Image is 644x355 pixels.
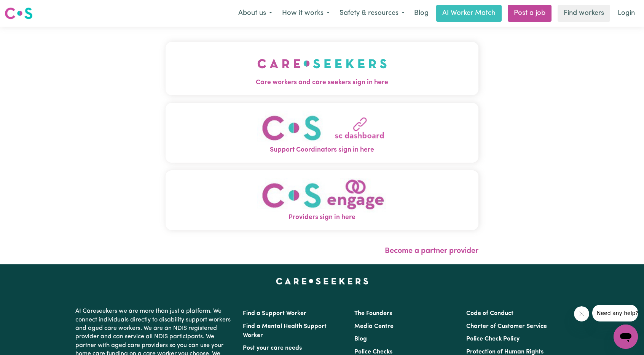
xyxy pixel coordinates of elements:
[508,5,552,22] a: Post a job
[354,336,367,342] a: Blog
[354,310,392,317] a: The Founders
[354,349,392,355] a: Police Checks
[166,145,478,155] span: Support Coordinators sign in here
[166,42,478,95] button: Care workers and care seekers sign in here
[385,247,478,255] a: Become a partner provider
[614,325,638,349] iframe: Button to launch messaging window
[166,170,478,230] button: Providers sign in here
[243,310,306,317] a: Find a Support Worker
[335,5,410,21] button: Safety & resources
[233,5,277,21] button: About us
[466,349,544,355] a: Protection of Human Rights
[466,310,513,317] a: Code of Conduct
[574,306,589,321] iframe: Close message
[5,5,33,22] a: Careseekers logo
[243,323,327,339] a: Find a Mental Health Support Worker
[436,5,502,22] a: AI Worker Match
[243,345,302,351] a: Post your care needs
[558,5,610,22] a: Find workers
[466,323,547,329] a: Charter of Customer Service
[277,5,335,21] button: How it works
[466,336,520,342] a: Police Check Policy
[166,103,478,163] button: Support Coordinators sign in here
[166,213,478,222] span: Providers sign in here
[5,5,46,11] span: Need any help?
[5,6,33,20] img: Careseekers logo
[592,305,638,321] iframe: Message from company
[613,5,639,22] a: Login
[166,78,478,88] span: Care workers and care seekers sign in here
[354,323,394,329] a: Media Centre
[276,278,368,284] a: Careseekers home page
[410,5,433,22] a: Blog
